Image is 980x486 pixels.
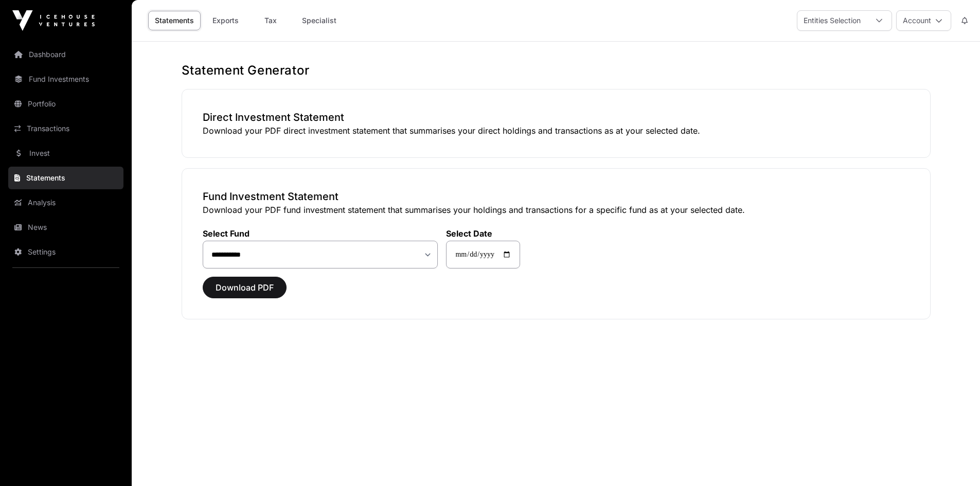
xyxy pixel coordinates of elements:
a: Settings [8,241,123,263]
a: Exports [205,11,246,30]
a: Tax [250,11,291,30]
h3: Direct Investment Statement [203,110,910,124]
a: Fund Investments [8,68,123,91]
h1: Statement Generator [182,62,931,79]
a: Portfolio [8,93,123,115]
a: Transactions [8,117,123,140]
iframe: Chat Widget [929,437,980,486]
a: Download PDF [203,287,287,297]
button: Account [896,10,951,31]
a: News [8,216,123,239]
a: Specialist [295,11,343,30]
p: Download your PDF fund investment statement that summarises your holdings and transactions for a ... [203,204,910,216]
a: Analysis [8,191,123,214]
label: Select Fund [203,228,438,239]
a: Dashboard [8,43,123,66]
a: Invest [8,142,123,165]
p: Download your PDF direct investment statement that summarises your direct holdings and transactio... [203,124,910,137]
a: Statements [148,11,201,30]
button: Download PDF [203,277,287,298]
div: Entities Selection [797,11,867,30]
label: Select Date [446,228,520,239]
img: Icehouse Ventures Logo [12,10,95,31]
span: Download PDF [216,281,274,294]
a: Statements [8,167,123,189]
h3: Fund Investment Statement [203,189,910,204]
